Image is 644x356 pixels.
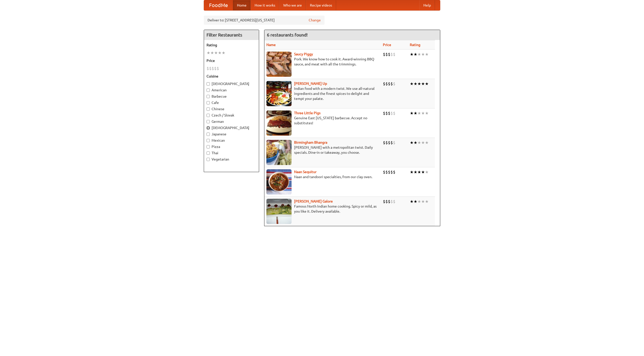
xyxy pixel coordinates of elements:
[421,110,425,116] li: ★
[266,81,292,106] img: curryup.jpg
[390,81,393,87] li: $
[207,125,256,130] label: [DEMOGRAPHIC_DATA]
[207,120,210,123] input: German
[294,199,333,203] b: [PERSON_NAME] Galore
[266,140,292,165] img: bhangra.jpg
[266,43,276,47] a: Name
[417,81,421,87] li: ★
[410,81,414,87] li: ★
[207,113,256,118] label: Czech / Slovak
[207,144,256,149] label: Pizza
[207,158,210,161] input: Vegetarian
[207,89,210,92] input: American
[207,145,210,148] input: Pizza
[410,169,414,175] li: ★
[410,140,414,145] li: ★
[417,52,421,57] li: ★
[207,151,210,155] input: Thai
[419,0,435,10] a: Help
[207,150,256,155] label: Thai
[388,81,390,87] li: $
[388,169,390,175] li: $
[266,86,379,101] p: Indian food with a modern twist. We use all-natural ingredients and the finest spices to delight ...
[294,82,327,86] a: [PERSON_NAME] Up
[207,82,210,86] input: [DEMOGRAPHIC_DATA]
[266,115,379,126] p: Genuine East [US_STATE] barbecue. Accept no substitutes!
[207,66,209,71] li: $
[425,169,429,175] li: ★
[425,52,429,57] li: ★
[309,18,321,23] a: Change
[425,140,429,145] li: ★
[207,100,256,105] label: Cafe
[204,30,259,40] h4: Filter Restaurants
[233,0,251,10] a: Home
[266,145,379,155] p: [PERSON_NAME] with a metropolitan twist. Daily specials. Dine-in or takeaway, you choose.
[417,110,421,116] li: ★
[425,81,429,87] li: ★
[414,81,417,87] li: ★
[385,140,388,145] li: $
[421,140,425,145] li: ★
[207,138,256,143] label: Mexican
[388,140,390,145] li: $
[393,52,395,57] li: $
[421,169,425,175] li: ★
[393,199,395,204] li: $
[383,110,385,116] li: $
[383,43,391,47] a: Price
[414,140,417,145] li: ★
[388,52,390,57] li: $
[279,0,306,10] a: Who we are
[266,169,292,194] img: naansequitur.jpg
[425,199,429,204] li: ★
[393,81,395,87] li: $
[207,132,256,137] label: Japanese
[385,81,388,87] li: $
[294,52,313,56] a: Saucy Piggy
[414,110,417,116] li: ★
[393,140,395,145] li: $
[421,81,425,87] li: ★
[214,50,218,56] li: ★
[294,170,316,174] a: Naan Sequitur
[393,110,395,116] li: $
[266,57,379,67] p: Pork. We know how to cook it. Award-winning BBQ sauce, and meat with all the trimmings.
[421,52,425,57] li: ★
[217,66,219,71] li: $
[385,169,388,175] li: $
[207,114,210,117] input: Czech / Slovak
[207,107,210,111] input: Chinese
[207,95,210,98] input: Barbecue
[383,199,385,204] li: $
[266,52,292,77] img: saucy.jpg
[207,58,256,63] h5: Price
[207,157,256,162] label: Vegetarian
[218,50,222,56] li: ★
[251,0,279,10] a: How it works
[266,204,379,214] p: Famous North Indian home cooking. Spicy or mild, as you like it. Delivery available.
[294,140,327,144] a: Birmingham Bhangra
[383,81,385,87] li: $
[207,139,210,142] input: Mexican
[414,169,417,175] li: ★
[385,199,388,204] li: $
[425,110,429,116] li: ★
[388,110,390,116] li: $
[410,199,414,204] li: ★
[410,52,414,57] li: ★
[210,50,214,56] li: ★
[385,110,388,116] li: $
[204,16,325,25] div: Deliver to: [STREET_ADDRESS][US_STATE]
[393,169,395,175] li: $
[209,66,212,71] li: $
[207,106,256,111] label: Chinese
[410,43,420,47] a: Rating
[266,174,379,179] p: Naan and tandoori specialties, from our clay oven.
[207,119,256,124] label: German
[207,50,210,56] li: ★
[390,140,393,145] li: $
